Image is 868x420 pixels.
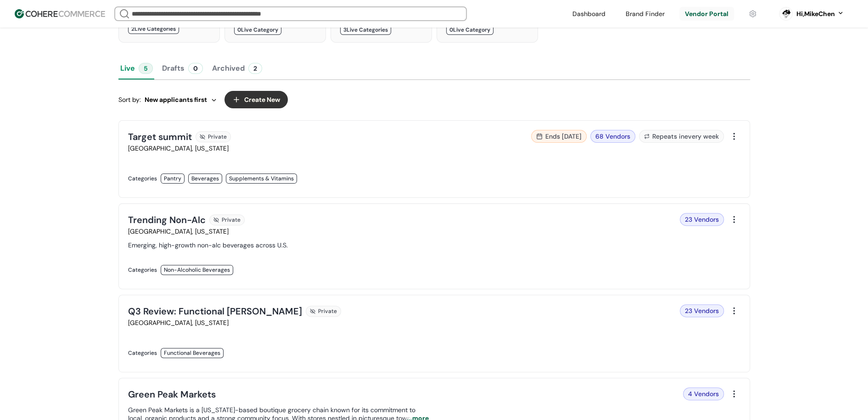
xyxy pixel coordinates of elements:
svg: 0 percent [779,7,793,21]
button: Archived [210,57,264,79]
div: Hi, MikeChen [796,9,835,19]
div: 2 [248,63,262,74]
div: 5 [139,63,153,74]
div: 23 Vendors [680,213,724,226]
button: Drafts [160,57,205,79]
div: 4 Vendors [683,387,724,400]
img: Cohere Logo [15,9,105,18]
div: 23 Vendors [680,304,724,317]
span: New applicants first [145,95,207,105]
div: 68 Vendors [590,130,635,143]
div: Emerging, high-growth non-alc beverages across U.S. [128,241,429,249]
div: 0 [188,63,203,74]
button: Live [118,57,155,79]
button: Create New [224,91,288,108]
div: Repeats in every week [639,130,724,143]
div: Ends [DATE] [531,130,587,143]
button: Hi,MikeChen [796,9,844,19]
div: Sort by: [118,95,217,105]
